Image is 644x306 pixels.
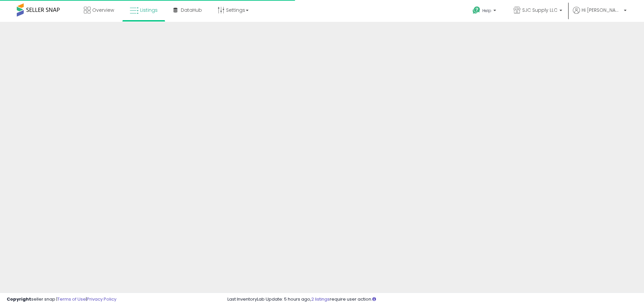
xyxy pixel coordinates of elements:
span: Overview [92,7,114,13]
a: Hi [PERSON_NAME] [573,7,627,22]
span: Listings [140,7,158,13]
a: Terms of Use [57,296,86,302]
a: 2 listings [311,296,330,302]
div: seller snap | | [7,296,116,303]
span: Hi [PERSON_NAME] [582,7,622,13]
div: Last InventoryLab Update: 5 hours ago, require user action. [227,296,637,303]
strong: Copyright [7,296,31,302]
span: DataHub [181,7,202,13]
i: Click here to read more about un-synced listings. [372,297,376,301]
a: Privacy Policy [87,296,116,302]
span: Help [482,8,491,13]
i: Get Help [472,6,481,14]
a: Help [467,1,503,22]
span: SJC Supply LLC [522,7,557,13]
